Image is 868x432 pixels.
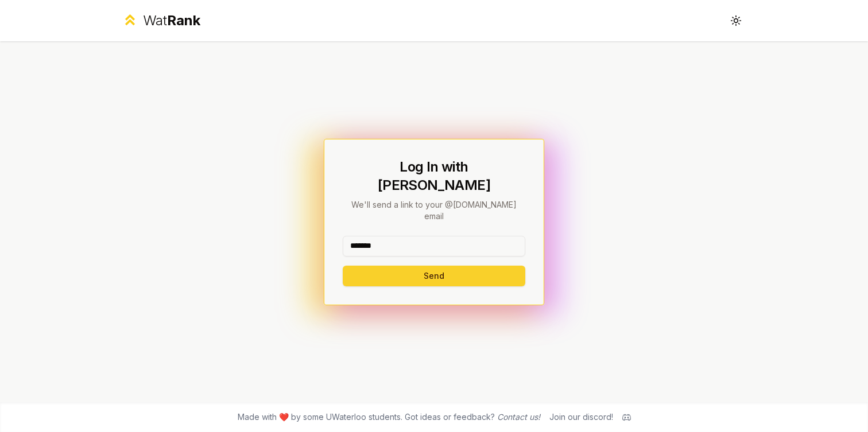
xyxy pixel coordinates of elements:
div: Join our discord! [549,411,613,423]
span: Rank [167,12,200,29]
span: Made with ❤️ by some UWaterloo students. Got ideas or feedback? [238,411,540,423]
a: Contact us! [497,412,540,422]
button: Send [343,266,525,286]
h1: Log In with [PERSON_NAME] [343,158,525,194]
a: WatRank [122,11,200,30]
div: Wat [143,11,200,30]
p: We'll send a link to your @[DOMAIN_NAME] email [343,199,525,222]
